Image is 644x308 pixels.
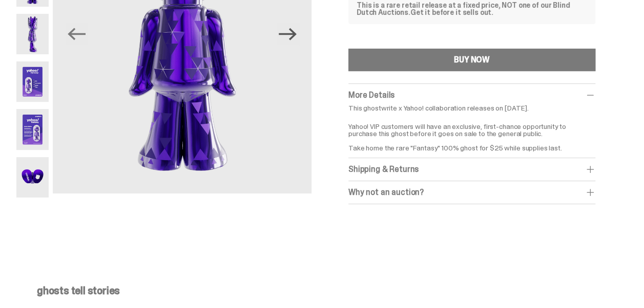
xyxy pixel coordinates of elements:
[16,157,49,197] img: Yahoo-HG---7.png
[348,164,595,174] div: Shipping & Returns
[16,109,49,149] img: Yahoo-HG---6.png
[410,8,493,17] span: Get it before it sells out.
[65,23,88,45] button: Previous
[348,187,595,197] div: Why not an auction?
[277,23,299,45] button: Next
[348,90,394,100] span: More Details
[348,49,595,71] button: BUY NOW
[16,14,49,54] img: Yahoo-HG---4.png
[16,61,49,102] img: Yahoo-HG---5.png
[454,56,490,64] div: BUY NOW
[37,285,599,296] p: ghosts tell stories
[357,2,587,16] div: This is a rare retail release at a fixed price, NOT one of our Blind Dutch Auctions.
[348,104,595,112] p: This ghostwrite x Yahoo! collaboration releases on [DATE].
[348,116,595,151] p: Yahoo! VIP customers will have an exclusive, first-chance opportunity to purchase this ghost befo...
